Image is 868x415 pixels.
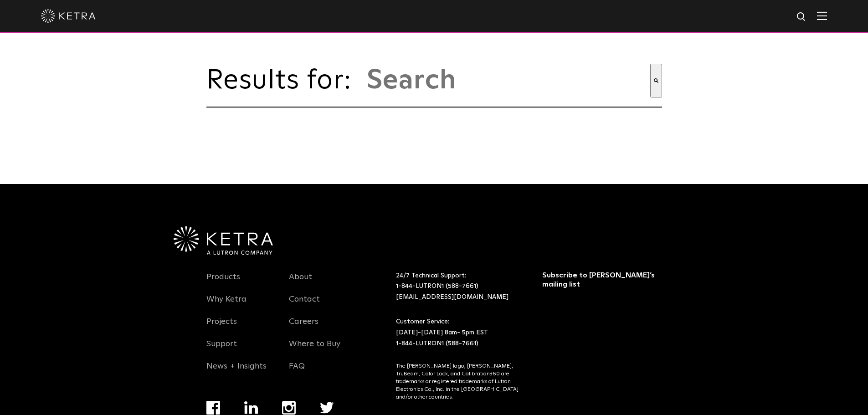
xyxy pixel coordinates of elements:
[206,271,276,382] div: Navigation Menu
[206,361,267,382] a: News + Insights
[289,271,358,382] div: Navigation Menu
[366,64,650,97] input: This is a search field with an auto-suggest feature attached.
[289,317,318,338] a: Careers
[206,294,247,315] a: Why Ketra
[289,294,320,315] a: Contact
[206,401,220,415] img: facebook
[289,361,305,382] a: FAQ
[396,363,519,401] p: The [PERSON_NAME] logo, [PERSON_NAME], TruBeam, Color Lock, and Calibration360 are trademarks or ...
[41,9,96,23] img: ketra-logo-2019-white
[289,272,312,293] a: About
[289,339,340,360] a: Where to Buy
[396,340,478,347] a: 1-844-LUTRON1 (588-7661)
[396,317,519,349] p: Customer Service: [DATE]-[DATE] 8am- 5pm EST
[396,271,519,303] p: 24/7 Technical Support:
[796,11,807,23] img: search icon
[542,271,659,290] h3: Subscribe to [PERSON_NAME]’s mailing list
[320,402,334,414] img: twitter
[206,67,361,94] span: Results for:
[206,339,237,360] a: Support
[396,283,478,289] a: 1-844-LUTRON1 (588-7661)
[650,64,662,97] button: Search
[206,317,237,338] a: Projects
[244,401,258,414] img: linkedin
[817,11,827,20] img: Hamburger%20Nav.svg
[206,272,240,293] a: Products
[396,294,508,300] a: [EMAIL_ADDRESS][DOMAIN_NAME]
[282,401,296,415] img: instagram
[174,226,273,255] img: Ketra-aLutronCo_White_RGB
